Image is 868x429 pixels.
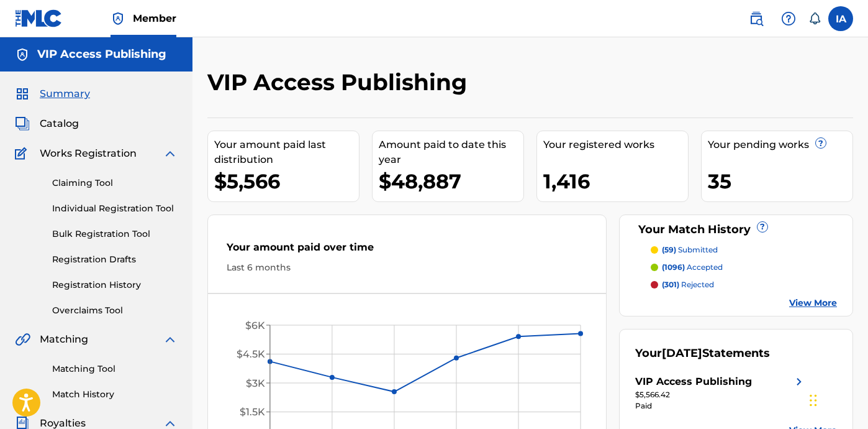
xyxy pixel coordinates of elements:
div: Paid [635,400,807,412]
a: SummarySummary [15,86,90,101]
h2: VIP Access Publishing [207,68,473,96]
div: Your pending works [708,137,852,152]
h5: VIP Access Publishing [37,47,166,62]
span: ? [816,138,826,148]
div: $5,566.42 [635,389,807,400]
a: (301) rejected [651,279,838,290]
div: 1,416 [543,167,688,195]
div: Your registered works [543,137,688,152]
a: Claiming Tool [52,177,178,190]
span: Catalog [40,116,79,131]
span: [DATE] [662,346,702,360]
a: Individual Registration Tool [52,202,178,215]
a: CatalogCatalog [15,116,79,131]
div: Notifications [808,12,821,25]
a: Public Search [744,6,769,31]
img: MLC Logo [15,9,63,27]
a: Registration Drafts [52,253,178,266]
div: Your Match History [635,221,838,238]
div: Amount paid to date this year [379,137,523,167]
div: 35 [708,167,852,195]
div: Your amount paid over time [227,240,587,261]
span: ? [757,222,767,232]
p: submitted [662,244,718,256]
span: (301) [662,280,679,289]
a: Bulk Registration Tool [52,228,178,241]
a: Registration History [52,279,178,292]
img: help [781,11,796,26]
iframe: Resource Center [833,263,868,363]
a: Match History [52,388,178,401]
div: Help [776,6,801,31]
div: Drag [810,382,817,419]
img: expand [163,146,178,161]
a: Matching Tool [52,362,178,376]
img: right chevron icon [792,374,807,389]
p: accepted [662,262,723,273]
a: View More [789,297,837,310]
a: (1096) accepted [651,262,838,273]
tspan: $1.5K [240,406,265,418]
img: Matching [15,332,30,347]
a: VIP Access Publishingright chevron icon$5,566.42Paid [635,374,807,412]
span: Works Registration [40,146,137,161]
span: Matching [40,332,88,347]
span: (59) [662,245,676,254]
a: Overclaims Tool [52,304,178,317]
tspan: $6K [245,320,265,331]
p: rejected [662,279,714,290]
div: Your Statements [635,345,770,362]
span: Summary [40,86,90,101]
div: User Menu [828,6,853,31]
img: search [749,11,764,26]
div: Last 6 months [227,261,587,274]
span: (1096) [662,262,685,272]
iframe: Chat Widget [806,369,868,429]
img: Summary [15,86,30,101]
tspan: $4.5K [237,348,265,360]
img: expand [163,332,178,347]
div: Your amount paid last distribution [214,137,359,167]
div: $48,887 [379,167,523,195]
div: $5,566 [214,167,359,195]
a: (59) submitted [651,244,838,256]
img: Top Rightsholder [111,11,125,26]
img: Catalog [15,116,30,131]
tspan: $3K [246,377,265,389]
span: Member [133,11,176,25]
img: Accounts [15,47,30,62]
img: Works Registration [15,146,31,161]
div: VIP Access Publishing [635,374,752,389]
